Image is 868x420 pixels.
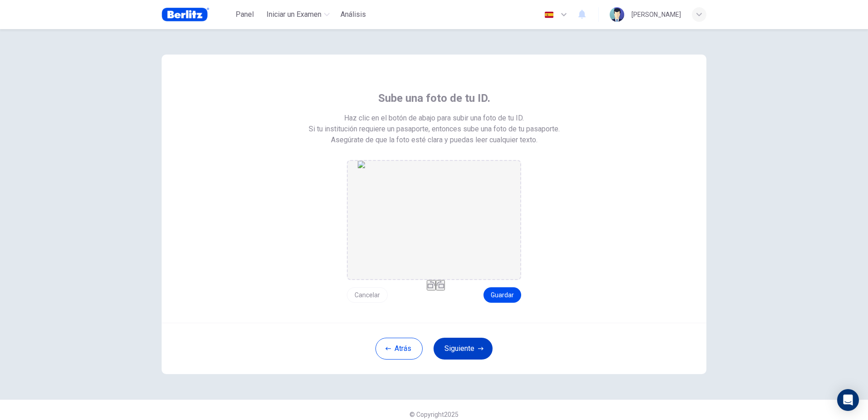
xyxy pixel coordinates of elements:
[434,338,493,360] button: Siguiente
[263,6,333,23] button: Iniciar un Examen
[631,9,681,20] div: [PERSON_NAME]
[543,11,555,18] img: es
[610,7,624,22] img: Profile picture
[427,280,436,290] button: Girar a la izquierda
[409,411,459,418] span: © Copyright 2025
[347,160,521,280] div: drag and drop area
[309,113,560,135] span: Haz clic en el botón de abajo para subir una foto de tu ID. Si tu institución requiere un pasapor...
[230,6,259,23] button: Panel
[837,389,859,411] div: Open Intercom Messenger
[236,9,254,20] span: Panel
[358,161,510,279] img: preview screemshot
[266,9,321,20] span: Iniciar un Examen
[347,287,388,303] button: Cancelar
[436,280,445,290] button: Girar a la derecha
[331,135,538,145] span: Asegúrate de que la foto esté clara y puedas leer cualquier texto.
[162,5,209,24] img: Berlitz Brasil logo
[162,5,230,24] a: Berlitz Brasil logo
[340,9,366,20] span: Análisis
[375,338,423,360] button: Atrás
[378,91,490,105] span: Sube una foto de tu ID.
[337,6,370,23] div: Necesitas una licencia para acceder a este contenido
[483,287,521,303] button: Guardar
[337,6,370,23] button: Análisis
